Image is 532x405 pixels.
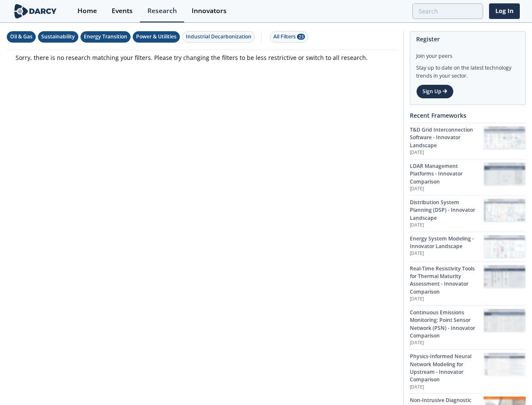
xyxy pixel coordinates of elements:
[410,235,484,251] div: Energy System Modeling - Innovator Landscape
[410,265,484,296] div: Real-Time Resistivity Tools for Thermal Maturity Assessment - Innovator Comparison
[412,3,483,19] input: Advanced Search
[410,222,484,229] p: [DATE]
[410,195,526,232] a: Distribution System Planning (DSP) - Innovator Landscape [DATE] Distribution System Planning (DSP...
[147,8,177,14] div: Research
[297,34,305,40] span: 23
[112,8,133,14] div: Events
[410,123,526,159] a: T&D Grid Interconnection Software - Innovator Landscape [DATE] T&D Grid Interconnection Software ...
[410,149,484,156] p: [DATE]
[192,8,227,14] div: Innovators
[38,31,78,43] button: Sustainability
[410,162,484,186] div: LDAR Management Platforms - Innovator Comparison
[416,60,519,80] div: Stay up to date on the latest technology trends in your sector.
[416,46,519,60] div: Join your peers
[410,340,484,346] p: [DATE]
[273,33,305,40] div: All Filters
[186,33,251,40] div: Industrial Decarbonization
[410,199,484,222] div: Distribution System Planning (DSP) - Innovator Landscape
[16,53,389,62] p: Sorry, there is no research matching your filters. Please try changing the filters to be less res...
[80,31,131,43] button: Energy Transition
[270,31,308,43] button: All Filters 23
[410,262,526,305] a: Real-Time Resistivity Tools for Thermal Maturity Assessment - Innovator Comparison [DATE] Real-Ti...
[410,305,526,349] a: Continuous Emissions Monitoring: Point Sensor Network (PSN) - Innovator Comparison [DATE] Continu...
[410,126,484,149] div: T&D Grid Interconnection Software - Innovator Landscape
[182,31,255,43] button: Industrial Decarbonization
[489,3,520,19] a: Log In
[41,33,75,40] div: Sustainability
[10,33,32,40] div: Oil & Gas
[410,353,484,384] div: Physics-Informed Neural Network Modeling for Upstream - Innovator Comparison
[416,32,519,46] div: Register
[13,4,59,19] img: logo-wide.svg
[410,349,526,393] a: Physics-Informed Neural Network Modeling for Upstream - Innovator Comparison [DATE] Physics-Infor...
[410,296,484,302] p: [DATE]
[410,186,484,192] p: [DATE]
[416,84,454,99] a: Sign Up
[410,108,526,123] div: Recent Frameworks
[133,31,180,43] button: Power & Utilities
[78,8,97,14] div: Home
[136,33,176,40] div: Power & Utilities
[410,384,484,391] p: [DATE]
[410,232,526,262] a: Energy System Modeling - Innovator Landscape [DATE] Energy System Modeling - Innovator Landscape ...
[7,31,36,43] button: Oil & Gas
[410,159,526,195] a: LDAR Management Platforms - Innovator Comparison [DATE] LDAR Management Platforms - Innovator Com...
[410,309,484,340] div: Continuous Emissions Monitoring: Point Sensor Network (PSN) - Innovator Comparison
[84,33,127,40] div: Energy Transition
[410,250,484,257] p: [DATE]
